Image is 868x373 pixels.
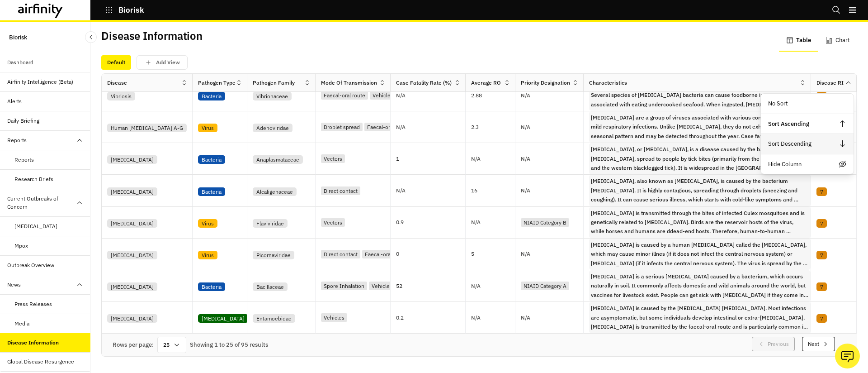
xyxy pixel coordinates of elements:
div: Alcaligenaceae [253,187,297,196]
p: N/A [471,315,481,320]
p: N/A [396,124,406,130]
div: [MEDICAL_DATA] [107,314,157,323]
div: Disease RI [816,79,844,87]
p: [MEDICAL_DATA], or [MEDICAL_DATA], is a disease caused by the bacterium [MEDICAL_DATA], spread to... [591,146,807,190]
div: Showing 1 to 25 of 95 results [190,340,268,349]
p: [MEDICAL_DATA] is transmitted through the bites of infected Culex mosquitoes and is genetically r... [591,210,807,263]
span: Polio is caused by a human enterovirus called the poliovirus, which may cause minor illnes (if it... [591,240,809,268]
div: 6 [816,92,827,100]
div: [MEDICAL_DATA] [107,282,157,291]
div: 7 [816,314,827,323]
p: N/A [521,93,530,98]
button: Chart [818,30,857,52]
div: Entamoebidae [253,314,295,323]
div: No Sort [761,94,854,114]
div: 7 [816,187,827,196]
div: [MEDICAL_DATA] [198,314,248,323]
div: Hide Column [761,154,854,174]
span: Amoebiasis is caused by the parasite Entamoeba histolytica. Most infections are asymptomatic, but... [591,304,809,331]
p: N/A [471,220,481,225]
div: Direct contact [321,250,360,258]
div: Adenoviridae [253,124,292,132]
div: Average RO [471,79,501,87]
button: save changes [137,55,188,70]
span: Anaplasmosis, or human granulocytic anaplasmosis, is a disease caused by the bacterium Anaplasma ... [591,145,809,172]
div: Vehicles [369,282,395,290]
div: Vibrionaceae [253,92,292,100]
div: Rows per page: [113,340,154,349]
p: N/A [521,124,530,130]
div: Vehicles [370,91,396,100]
div: 7 [816,282,827,291]
p: 0.2 [396,313,465,322]
p: Add View [156,59,180,66]
p: 52 [396,282,465,291]
div: Faecal-oral route [321,91,368,100]
div: Vectors [321,218,345,227]
div: Flaviviridae [253,219,288,228]
div: Characteristics [589,79,627,87]
div: Virus [198,251,217,259]
p: N/A [521,315,530,320]
div: Faecal-oral route [362,250,409,258]
button: Table [779,30,818,52]
div: News [7,281,21,289]
div: 7 [816,251,827,259]
div: Picornaviridae [253,251,294,259]
div: Press Releases [14,300,52,308]
div: NIAID Category B [521,218,569,227]
div: Faecal-oral route [364,123,411,131]
div: [MEDICAL_DATA] [14,222,57,230]
button: Search [832,2,841,18]
p: [MEDICAL_DATA] are a group of viruses associated with various conditions, including mild respirat... [591,114,806,167]
button: Ask our analysts [835,344,860,368]
div: Research Briefs [14,175,53,183]
div: Virus [198,219,217,228]
div: Bacteria [198,187,225,196]
p: Biorisk [9,29,27,46]
p: 0.9 [396,218,465,227]
div: [MEDICAL_DATA] [107,219,157,228]
button: Close Sidebar [85,31,97,43]
p: N/A [396,93,406,98]
div: Case Fatality Rate (%) [396,79,452,87]
div: Pathogen Family [253,79,295,87]
p: N/A [471,283,481,289]
p: N/A [521,188,530,193]
p: N/A [521,251,530,257]
div: Vehicles [321,313,347,322]
span: Anthrax is a serious infectious disease caused by a bacterium, which occurs naturally in soil. It... [591,272,809,300]
div: Reports [14,156,34,164]
div: Daily Briefing [7,117,39,125]
p: N/A [471,156,481,162]
div: Bacteria [198,92,225,100]
h2: Disease Information [101,29,203,43]
div: Airfinity Intelligence (Beta) [7,78,73,86]
div: Disease [107,79,127,87]
div: Outbreak Overview [7,261,54,269]
div: Bacteria [198,282,225,291]
p: [MEDICAL_DATA] is caused by a human [MEDICAL_DATA] called the [MEDICAL_DATA], which may cause min... [591,241,808,331]
div: Sort Ascending [761,114,854,134]
div: Dashboard [7,58,33,67]
p: 2.3 [471,123,515,132]
div: Media [14,320,29,328]
span: Pertussis, also known as whooping cough, is caused by the bacterium Bordetella pertussis. It is h... [591,177,809,204]
p: 1 [396,154,465,163]
p: N/A [521,156,530,162]
div: Mode of Transmission [321,79,377,87]
div: Priority Designation [521,79,570,87]
div: Droplet spread [321,123,363,131]
div: Anaplasmataceae [253,155,303,164]
span: Vibriosis is a sign of a more severe Vibrio infection (cholera). Several species of Vibrio bacter... [591,81,809,109]
button: Biorisk [105,2,144,18]
span: West Nile virus is transmitted through the bites of infected Culex mosquitoes and is genetically ... [591,209,809,236]
p: [MEDICAL_DATA] is caused by the [MEDICAL_DATA] [MEDICAL_DATA]. Most infections are asymptomatic, ... [591,305,808,358]
div: 25 [157,337,186,353]
p: 16 [471,186,515,195]
div: Alerts [7,97,22,105]
div: NIAID Category A [521,282,569,290]
p: [MEDICAL_DATA] is a serious [MEDICAL_DATA] caused by a bacterium, which occurs naturally in soil.... [591,273,808,335]
p: [MEDICAL_DATA], also known as [MEDICAL_DATA], is caused by the bacterium [MEDICAL_DATA]. It is hi... [591,177,806,230]
div: Pathogen Type [198,79,236,87]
